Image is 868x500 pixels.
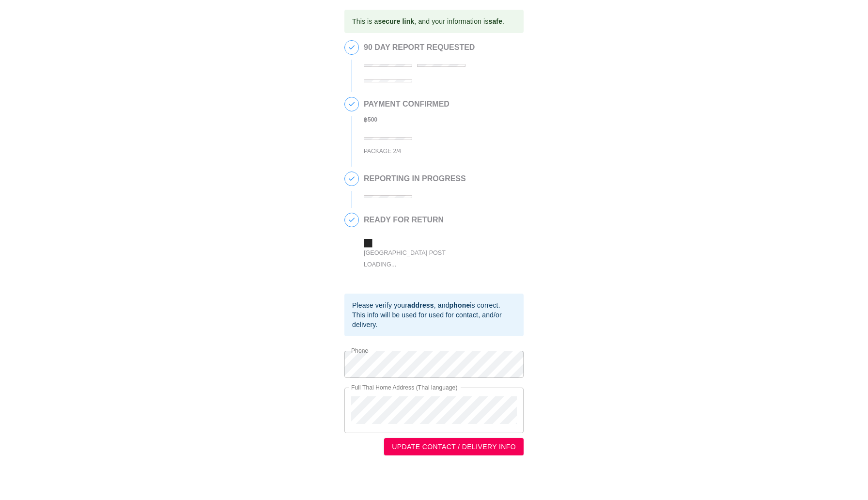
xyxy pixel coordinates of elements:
b: ฿ 500 [364,116,377,123]
span: 2 [345,97,358,111]
b: safe [488,17,502,25]
b: phone [449,301,470,309]
h2: READY FOR RETURN [364,216,509,224]
div: Please verify your , and is correct. [352,300,516,310]
span: 1 [345,41,358,54]
button: UPDATE CONTACT / DELIVERY INFO [384,438,524,456]
span: 3 [345,172,358,186]
div: This is a , and your information is . [352,13,504,30]
h2: REPORTING IN PROGRESS [364,174,466,183]
span: UPDATE CONTACT / DELIVERY INFO [392,441,516,453]
h2: PAYMENT CONFIRMED [364,100,449,109]
div: PACKAGE 2/4 [364,146,449,157]
div: This info will be used for used for contact, and/or delivery. [352,310,516,329]
b: address [407,301,434,309]
h2: 90 DAY REPORT REQUESTED [364,43,519,52]
b: secure link [378,17,414,25]
div: [GEOGRAPHIC_DATA] Post Loading... [364,248,465,270]
span: 4 [345,213,358,227]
